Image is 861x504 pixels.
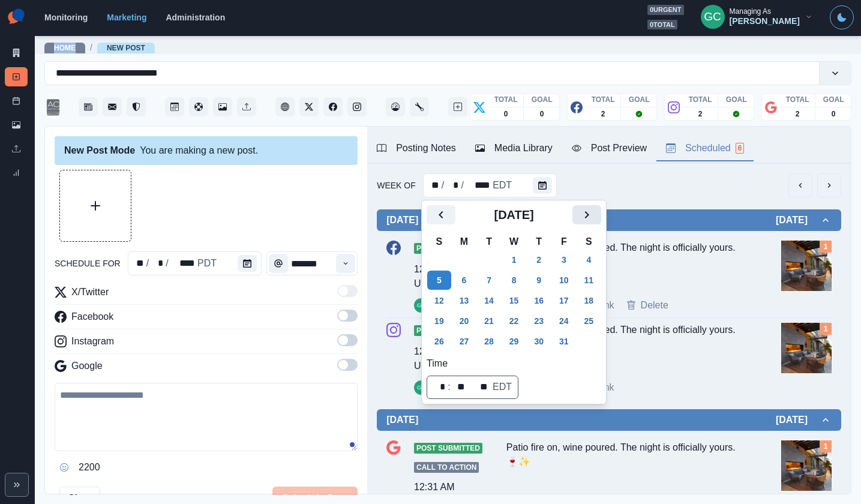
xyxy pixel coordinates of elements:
a: Post Schedule [5,91,28,110]
button: Sunday, October 5, 2025 selected [427,271,451,290]
div: Post Preview [572,141,647,155]
th: S [577,234,602,250]
button: next [817,173,841,197]
button: Sunday, October 12, 2025 [427,291,451,310]
div: schedule for [170,256,196,271]
button: Facebook [323,97,343,116]
a: Media Library [5,115,28,134]
img: ml59tgeyxov2m2uyapbw [781,440,832,491]
button: Sunday, October 19, 2025 [427,311,451,331]
button: Tuesday, October 7, 2025 [477,271,501,290]
span: / [90,41,92,54]
div: / [164,256,169,271]
img: 579757395735182 [47,95,59,119]
a: Home [54,44,76,52]
div: Total Media Attached [820,440,832,452]
label: Week Of [377,179,416,192]
img: ml59tgeyxov2m2uyapbw [781,241,832,291]
div: Gizelle Carlos [417,298,425,313]
div: : [446,380,451,394]
button: Dashboard [386,97,405,116]
button: Tuesday, October 28, 2025 [477,332,501,351]
h2: [DATE] [776,414,820,425]
a: Marketing Summary [5,43,28,62]
button: Friday, October 24, 2025 [552,311,576,331]
div: / [145,256,150,271]
a: Delete [641,298,668,313]
div: Media Library [475,141,553,155]
p: Facebook [71,310,113,324]
button: Monday, October 20, 2025 [452,311,476,331]
p: TOTAL [786,94,809,105]
div: schedule for [131,256,145,271]
div: hour [432,380,446,394]
button: Create New Post [448,97,467,116]
div: Date [131,256,218,271]
div: schedule for [196,256,218,271]
h2: [DATE] [455,208,572,222]
button: Toggle Mode [830,5,854,29]
span: Post Success [414,325,475,336]
button: Client Website [275,97,295,116]
span: Post Submitted [414,443,482,454]
button: Week Of [533,177,552,194]
div: Week Of [423,173,557,197]
a: Marketing [107,13,146,22]
nav: breadcrumb [44,41,155,54]
button: schedule for [238,255,257,272]
th: M [452,234,477,250]
button: Opens Emoji Picker [55,458,74,477]
p: TOTAL [689,94,712,105]
div: ⁩ [466,380,469,394]
div: Patio fire on, wine poured. The night is officially yours. 🍷✨ [506,241,749,289]
label: Time [427,356,594,371]
label: schedule for [55,257,121,270]
div: Week Of [465,178,491,193]
button: Thursday, October 2, 2025 [527,250,551,269]
div: Total Media Attached [820,241,832,253]
button: Stream [79,97,98,116]
div: Total Media Attached [820,323,832,335]
p: 0 [540,109,544,119]
a: New Post [5,67,28,86]
button: Expand [5,473,29,497]
button: Reviews [127,97,146,116]
p: 2 [698,109,703,119]
button: Administration [410,97,429,116]
div: Date [426,178,513,193]
a: Review Summary [5,163,28,182]
a: Permalink [571,380,614,395]
button: Thursday, October 23, 2025 [527,311,551,331]
button: Saturday, October 4, 2025 [577,250,601,269]
button: Upload Media [60,170,131,241]
button: Saturday, October 11, 2025 [577,271,601,290]
button: Twitter [299,97,319,116]
th: S [427,234,452,250]
button: previous [788,173,812,197]
button: Content Pool [189,97,208,116]
div: 12:30 PM US/[GEOGRAPHIC_DATA] [414,262,530,291]
p: GOAL [726,94,747,105]
button: Messages [103,97,122,116]
div: schedule for [128,251,262,275]
div: Week Of Week Of [427,205,601,399]
div: October 2025 [427,205,601,352]
th: W [502,234,527,250]
a: Administration [166,13,225,22]
button: Tuesday, October 14, 2025 [477,291,501,310]
div: Patio fire on, wine poured. The night is officially yours. 🍷✨ [506,323,749,371]
button: Friday, October 31, 2025 [552,332,576,351]
button: Thursday, October 30, 2025 [527,332,551,351]
div: AM/PM [472,380,489,394]
button: Previous [427,205,455,224]
h2: [DATE] [776,214,820,226]
a: Monitoring [44,13,88,22]
button: Time [269,254,288,273]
